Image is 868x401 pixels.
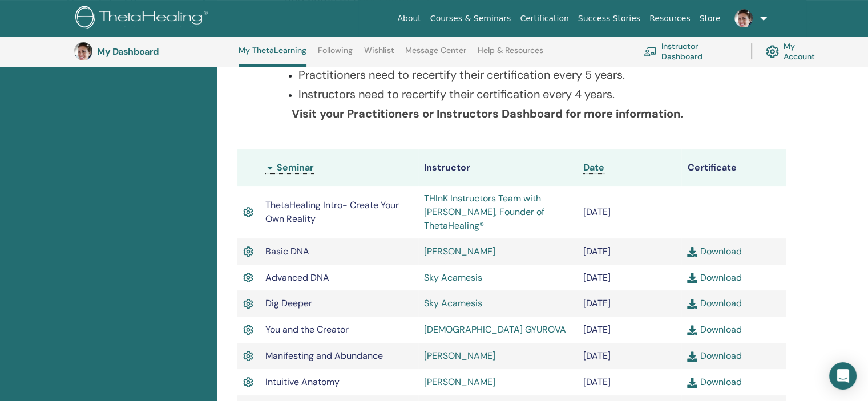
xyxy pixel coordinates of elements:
a: Download [687,323,741,335]
td: [DATE] [578,343,682,369]
span: Basic DNA [265,245,309,257]
td: [DATE] [578,290,682,317]
a: Date [583,161,604,174]
img: download.svg [687,351,697,362]
img: Active Certificate [243,244,253,259]
span: You and the Creator [265,323,349,335]
img: Active Certificate [243,297,253,311]
a: Courses & Seminars [426,8,516,29]
th: Certificate [681,149,786,186]
span: Intuitive Anatomy [265,376,340,388]
td: [DATE] [578,238,682,265]
span: Date [583,161,604,173]
a: Help & Resources [478,46,543,64]
a: Download [687,297,741,309]
span: ThetaHealing Intro- Create Your Own Reality [265,199,399,225]
th: Instructor [418,149,578,186]
img: Active Certificate [243,205,253,220]
div: Open Intercom Messenger [829,362,857,390]
td: [DATE] [578,317,682,343]
a: Store [695,8,725,29]
a: [PERSON_NAME] [424,245,495,257]
span: Dig Deeper [265,297,312,309]
a: Resources [645,8,695,29]
a: Following [318,46,353,64]
a: Wishlist [364,46,394,64]
a: Instructor Dashboard [644,39,737,64]
img: default.jpg [74,42,92,60]
a: Sky Acamesis [424,297,482,309]
h3: My Dashboard [97,46,211,57]
td: [DATE] [578,265,682,291]
img: download.svg [687,325,697,335]
img: download.svg [687,273,697,283]
a: [DEMOGRAPHIC_DATA] GYUROVA [424,323,566,335]
img: download.svg [687,247,697,257]
a: Certification [515,8,573,29]
a: Download [687,245,741,257]
td: [DATE] [578,186,682,238]
a: THInK Instructors Team with [PERSON_NAME], Founder of ThetaHealing® [424,192,544,232]
img: download.svg [687,378,697,388]
a: My ThetaLearning [239,46,306,67]
a: Success Stories [574,8,645,29]
img: cog.svg [766,42,779,61]
a: Download [687,376,741,388]
img: chalkboard-teacher.svg [644,47,657,56]
a: Download [687,272,741,283]
img: default.jpg [734,9,753,27]
p: Practitioners need to recertify their certification every 5 years. [298,66,739,83]
img: logo.png [75,6,212,31]
img: Active Certificate [243,349,253,363]
td: [DATE] [578,369,682,395]
img: Active Certificate [243,375,253,390]
img: Active Certificate [243,322,253,337]
a: About [393,8,425,29]
p: Instructors need to recertify their certification every 4 years. [298,86,739,103]
a: Sky Acamesis [424,272,482,283]
span: Advanced DNA [265,272,329,283]
a: [PERSON_NAME] [424,376,495,388]
a: Message Center [405,46,466,64]
b: Visit your Practitioners or Instructors Dashboard for more information. [292,106,683,121]
img: download.svg [687,299,697,309]
span: Manifesting and Abundance [265,350,383,362]
a: [PERSON_NAME] [424,350,495,362]
img: Active Certificate [243,270,253,285]
a: My Account [766,39,826,64]
a: Download [687,350,741,362]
